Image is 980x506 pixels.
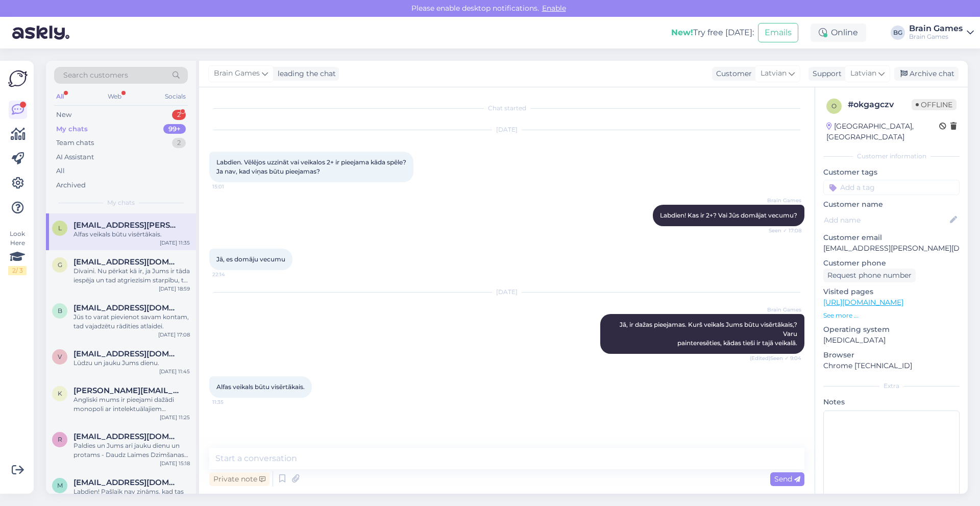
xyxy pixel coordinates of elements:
div: # okgagczv [848,99,912,111]
span: (Edited) Seen ✓ 9:04 [750,354,801,362]
div: Customer [712,68,752,79]
p: Notes [823,397,960,407]
span: l [58,224,62,232]
div: Lūdzu un jauku Jums dienu. [73,358,190,368]
div: All [56,166,65,176]
p: Operating system [823,324,960,335]
b: New! [671,28,693,37]
div: Archive chat [894,67,959,81]
div: Socials [163,90,188,103]
div: [DATE] 11:35 [160,239,190,247]
span: m [57,481,63,489]
div: 2 [172,110,186,120]
div: New [56,110,71,120]
div: Labdien! Pašlaik nav zināms, kad tas varētu notikt. [73,487,190,505]
span: g [58,261,62,269]
span: Seen ✓ 17:08 [763,227,801,234]
div: Look Here [8,229,27,275]
div: Web [106,90,124,103]
div: Extra [823,381,960,391]
span: Labdien. Vēlējos uzzināt vai veikalos 2+ ir pieejama kāda spēle? Ja nav, kad viņas būtu pieejamas? [216,158,408,175]
p: Customer phone [823,258,960,269]
div: BG [891,26,905,40]
span: k [58,390,62,397]
span: Jā, ir dažas pieejamas. Kurš veikals Jums būtu visērtākais,?Varu painteresēties, kādas tieši ir t... [620,321,797,347]
span: b [58,307,62,315]
span: Latvian [761,68,787,79]
div: Brain Games [909,25,963,33]
div: Private note [209,472,269,486]
p: See more ... [823,311,960,320]
span: o [831,102,837,110]
div: [DATE] 11:45 [159,368,190,375]
span: Jā, es domāju vecumu [216,255,285,263]
div: Online [811,23,866,42]
div: My chats [56,124,88,134]
span: Brain Games [763,306,801,314]
div: Team chats [56,138,94,148]
p: Chrome [TECHNICAL_ID] [823,360,960,371]
span: kristine.kelle@ingain.com [73,386,180,395]
div: Dīvaini. Nu pērkat kā ir, ja Jums ir tāda iespēja un tad atgriezīsim starpību, tā būs ātrāk. [73,267,190,285]
div: Support [808,68,842,79]
span: Offline [912,99,957,110]
div: AI Assistant [56,152,94,162]
div: 99+ [163,124,186,134]
p: Customer tags [823,167,960,178]
div: [DATE] 11:25 [160,414,190,421]
span: maija.bosha@gmail.com [73,478,180,487]
span: My chats [107,198,135,207]
div: [DATE] 17:08 [158,331,190,339]
span: 22:14 [212,271,251,278]
div: 2 / 3 [8,266,27,275]
div: [DATE] 15:18 [160,460,190,467]
span: blind.leaf.3@gmail.com [73,303,180,312]
span: rolandskivi@gmail.com [73,432,180,441]
div: Brain Games [909,33,963,41]
p: [EMAIL_ADDRESS][PERSON_NAME][DOMAIN_NAME] [823,243,960,254]
span: 15:01 [212,183,251,190]
div: [DATE] [209,287,804,297]
p: Browser [823,350,960,360]
span: Latvian [850,68,876,79]
span: v [58,353,62,360]
span: lienite.stankus@inbox.lv [73,221,180,230]
div: Customer information [823,152,960,161]
div: [GEOGRAPHIC_DATA], [GEOGRAPHIC_DATA] [826,121,939,142]
span: Enable [539,4,569,13]
button: Emails [758,23,798,42]
a: [URL][DOMAIN_NAME] [823,298,903,307]
div: Try free [DATE]: [671,27,754,39]
div: Jūs to varat pievienot savam kontam, tad vajadzētu rādīties atlaidei. [73,312,190,331]
span: Brain Games [214,68,260,79]
div: [DATE] 18:59 [159,285,190,293]
span: r [58,436,62,443]
p: Visited pages [823,286,960,297]
div: All [54,90,66,103]
p: Customer email [823,232,960,243]
img: Askly Logo [8,69,28,88]
a: Brain GamesBrain Games [909,25,974,41]
div: 2 [172,138,186,148]
div: Request phone number [823,269,916,282]
span: Labdien! Kas ir 2+? Vai Jūs domājat vecumu? [660,211,797,219]
div: Archived [56,180,86,190]
p: Customer name [823,199,960,210]
div: Alfas veikals būtu visērtākais. [73,230,190,239]
span: Brain Games [763,197,801,204]
span: Alfas veikals būtu visērtākais. [216,383,305,391]
div: leading the chat [274,68,336,79]
input: Add name [824,214,948,226]
input: Add a tag [823,180,960,195]
div: Angliski mums ir pieejami dažādi monopoli ar intelektuālajiem īpašumiem. Piemēram, Queen, [PERSON... [73,395,190,414]
p: [MEDICAL_DATA] [823,335,960,346]
span: grizlitis@gmail.com [73,257,180,267]
div: Paldies un Jums arī jauku dienu un protams - Daudz Laimes Dzimšanas dienā. [73,441,190,460]
span: Search customers [63,70,128,81]
span: varna.elina@inbox.lv [73,349,180,358]
span: Send [774,474,800,484]
span: 11:35 [212,398,251,406]
div: [DATE] [209,125,804,134]
div: Chat started [209,104,804,113]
